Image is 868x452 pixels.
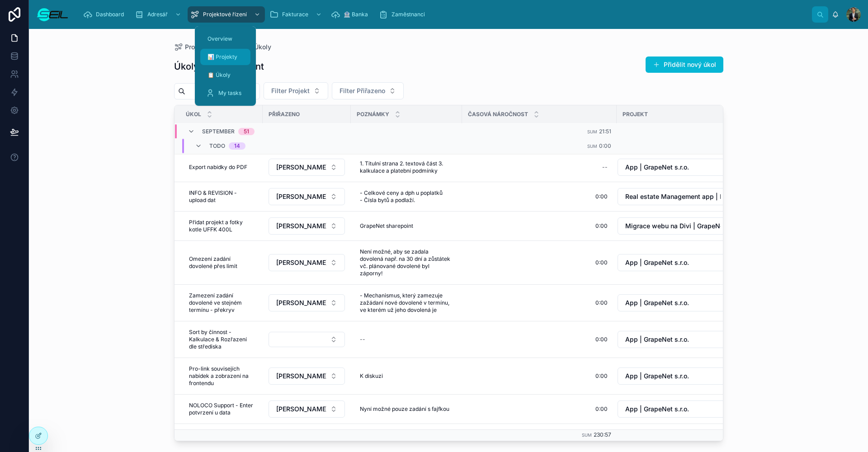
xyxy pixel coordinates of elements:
[245,42,271,52] a: 📋 Úkoly
[467,160,611,174] a: --
[625,221,721,231] span: Migrace webu na Divi | GrapeNet s.r.o.
[625,192,721,201] span: Real estate Management app | NZ Reality a.s.
[340,86,385,95] span: Filter Přiřazeno
[267,6,326,23] a: Fakturace
[200,67,250,83] a: 📋 Úkoly
[269,188,345,205] button: Select Button
[595,405,608,413] span: 0:00
[276,298,326,307] span: [PERSON_NAME], BBA
[595,336,608,343] span: 0:00
[268,367,345,385] a: Select Button
[185,215,257,237] a: Přidat projekt a fotky kotle UFFK 400L
[467,332,611,347] a: 0:00
[646,56,723,73] button: Přidělit nový úkol
[618,254,739,271] button: Select Button
[276,405,326,414] span: [PERSON_NAME], BBA
[376,6,431,23] a: Zaměstnanci
[328,6,374,23] a: 🏦 Banka
[467,189,611,204] a: 0:00
[269,294,345,311] button: Select Button
[356,245,457,281] a: Není možné, aby se zadala dovolená např. na 30 dní a zůstátek vč. plánované dovolené byl záporny!
[185,42,236,52] span: Projektové řízení
[625,372,689,381] span: App | GrapeNet s.r.o.
[188,6,265,23] a: Projektové řízení
[276,372,326,381] span: [PERSON_NAME], BBA
[357,111,389,118] span: Poznámky
[360,189,453,204] span: - Celkové ceny a dph u poplatků - Čísla bytů a podlaží.
[209,142,225,150] span: Todo
[276,163,326,172] span: [PERSON_NAME], MBA
[617,158,740,176] a: Select Button
[360,292,453,314] span: - Mechanismus, který zamezuje zažádaní nové dovolené v termínu, ve kterém už jeho dovolená je
[268,217,345,235] a: Select Button
[587,143,597,148] small: Sum
[360,372,383,380] span: K diskuzi
[625,335,689,344] span: App | GrapeNet s.r.o.
[203,11,247,18] span: Projektové řízení
[356,219,457,233] a: GrapeNet sharepoint
[360,248,453,277] span: Není možné, aby se zadala dovolená např. na 30 dní a zůstátek vč. plánované dovolené byl záporny!
[618,159,739,176] button: Select Button
[617,254,740,272] a: Select Button
[617,188,740,206] a: Select Button
[244,128,249,135] div: 51
[595,222,608,230] span: 0:00
[185,398,257,420] a: NOLOCO Support - Enter potvrzení u data
[186,111,201,118] span: Úkol
[276,221,326,231] span: [PERSON_NAME], BBA
[356,369,457,383] a: K diskuzi
[276,192,326,201] span: [PERSON_NAME], BBA
[617,330,740,348] a: Select Button
[467,402,611,416] a: 0:00
[360,160,453,174] span: 1. Titulní strana 2. textová část 3. kalkulace a platební podmínky
[356,332,457,347] a: --
[268,331,345,348] a: Select Button
[96,11,124,18] span: Dashboard
[618,188,739,205] button: Select Button
[185,186,257,207] a: INFO & REVISION - upload dat
[594,431,611,438] span: 230:57
[185,325,257,354] a: Sort by činnost - Kalkulace & Rozřazení dle střediska
[174,42,236,52] a: Projektové řízení
[271,86,310,95] span: Filter Projekt
[268,400,345,418] a: Select Button
[264,82,328,99] button: Select Button
[356,402,457,416] a: Nyní možné pouze zadání s fajfkou
[623,111,648,118] span: Projekt
[344,11,368,18] span: 🏦 Banka
[356,186,457,207] a: - Celkové ceny a dph u poplatků - Čísla bytů a podlaží.
[356,288,457,317] a: - Mechanismus, který zamezuje zažádaní nové dovolené v termínu, ve kterém už jeho dovolená je
[269,400,345,418] button: Select Button
[618,217,739,235] button: Select Button
[185,362,257,391] a: Pro-link souvisejích nabídek a zobrazení na frontendu
[392,11,425,18] span: Zaměstnanci
[185,160,257,174] a: Export nabídky do PDF
[208,71,231,79] span: 📋 Úkoly
[617,217,740,235] a: Select Button
[467,219,611,233] a: 0:00
[618,331,739,348] button: Select Button
[189,292,254,314] span: Zamezení zadání dovolené ve stejném termínu - překryv
[269,217,345,235] button: Select Button
[218,89,241,97] span: My tasks
[595,372,608,380] span: 0:00
[189,329,254,350] span: Sort by činnost - Kalkulace & Rozřazení dle střediska
[282,11,308,18] span: Fakturace
[36,7,69,22] img: App logo
[147,11,168,18] span: Adresář
[617,367,740,385] a: Select Button
[625,298,689,307] span: App | GrapeNet s.r.o.
[269,254,345,271] button: Select Button
[360,336,365,343] div: --
[189,189,254,204] span: INFO & REVISION - upload dat
[618,294,739,311] button: Select Button
[208,35,232,42] span: Overview
[185,288,257,317] a: Zamezení zadání dovolené ve stejném termínu - překryv
[234,142,240,150] div: 14
[268,188,345,206] a: Select Button
[185,252,257,273] a: Omezení zadání dovolené přes limit
[468,111,528,118] span: Časová náročnost
[602,164,608,171] div: --
[202,128,235,135] span: September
